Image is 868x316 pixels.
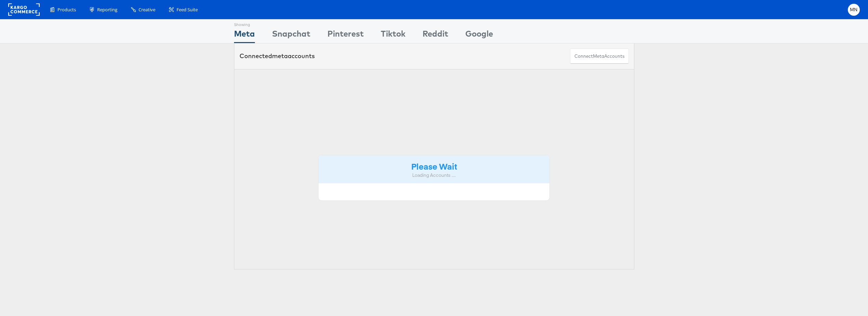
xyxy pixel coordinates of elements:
div: Google [465,28,493,43]
div: Snapchat [272,28,310,43]
span: Creative [139,6,155,13]
div: Pinterest [327,28,364,43]
div: Loading Accounts .... [324,172,545,179]
span: meta [272,52,288,60]
div: Showing [234,19,255,28]
div: Reddit [423,28,448,43]
span: Reporting [97,6,117,13]
span: MN [850,8,858,12]
div: Connected accounts [239,52,315,61]
span: meta [593,53,604,60]
div: Meta [234,28,255,43]
span: Feed Suite [177,6,198,13]
span: Products [57,6,76,13]
strong: Please Wait [411,160,457,172]
button: ConnectmetaAccounts [570,49,629,64]
div: Tiktok [381,28,405,43]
